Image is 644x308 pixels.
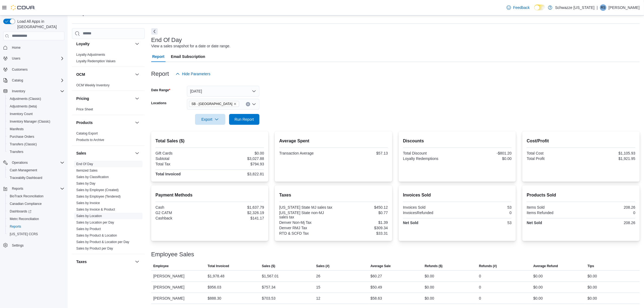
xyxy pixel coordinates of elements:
[10,66,64,73] span: Customers
[587,295,597,302] div: $0.00
[10,88,64,94] span: Inventory
[156,211,209,215] div: G2 CATM
[371,264,391,268] span: Average Sale
[151,101,167,105] label: Locations
[8,231,40,237] a: [US_STATE] CCRS
[10,159,64,166] span: Operations
[156,156,209,161] div: Subtotal
[533,295,543,302] div: $0.00
[527,205,580,209] div: Items Sold
[8,167,64,173] span: Cash Management
[76,259,133,264] button: Taxes
[1,159,67,166] button: Operations
[1,241,67,249] button: Settings
[5,140,67,148] button: Transfers (Classic)
[12,186,23,191] span: Reports
[5,223,67,230] button: Reports
[156,205,209,209] div: Cash
[76,208,115,211] a: Sales by Invoice & Product
[279,192,388,198] h2: Taxes
[134,258,140,265] button: Taxes
[279,211,332,219] div: [US_STATE] State non-MJ sales tax
[10,55,22,62] button: Users
[10,119,50,124] span: Inventory Manager (Classic)
[8,223,23,230] a: Reports
[5,110,67,118] button: Inventory Count
[5,215,67,223] button: Metrc Reconciliation
[527,151,580,155] div: Total Cost
[233,102,237,106] button: Remove SB - Highlands from selection in this group
[134,150,140,156] button: Sales
[156,172,181,176] strong: Total Invoiced
[1,185,67,192] button: Reports
[527,221,542,225] strong: Net Sold
[8,118,64,125] span: Inventory Manager (Classic)
[151,71,169,77] h3: Report
[76,195,121,198] a: Sales by Employee (Tendered)
[195,114,225,125] button: Export
[316,284,321,290] div: 15
[76,181,95,186] span: Sales by Day
[10,88,27,94] button: Inventory
[8,96,64,102] span: Adjustments (Classic)
[211,162,264,166] div: $794.93
[151,251,194,258] h3: Employee Sales
[10,112,33,116] span: Inventory Count
[151,271,206,281] div: [PERSON_NAME]
[8,96,43,102] a: Adjustments (Classic)
[527,211,580,215] div: Items Refunded
[76,59,115,63] span: Loyalty Redemption Values
[403,138,512,144] h2: Discounts
[5,230,67,238] button: [US_STATE] CCRS
[76,227,101,231] a: Sales by Product
[171,51,205,62] span: Email Subscription
[555,4,595,11] p: Schwazze [US_STATE]
[10,194,44,198] span: BioTrack Reconciliation
[10,242,26,249] a: Settings
[12,56,20,61] span: Users
[582,156,635,161] div: $1,921.95
[151,43,230,49] div: View a sales snapshot for a date or date range.
[191,101,232,107] span: SB - [GEOGRAPHIC_DATA]
[156,192,264,198] h2: Payment Methods
[609,4,640,11] p: [PERSON_NAME]
[72,269,145,284] div: Taxes
[76,72,85,77] h3: OCM
[527,192,635,198] h2: Products Sold
[8,216,64,222] span: Metrc Reconciliation
[76,107,93,112] span: Price Sheet
[76,107,93,111] a: Price Sheet
[156,138,264,144] h2: Total Sales ($)
[76,96,133,101] button: Pricing
[207,264,229,268] span: Total Invoiced
[10,209,31,214] span: Dashboards
[262,284,276,290] div: $757.34
[10,55,64,62] span: Users
[8,175,44,181] a: Traceabilty Dashboard
[371,295,382,302] div: $58.63
[211,216,264,220] div: $141.17
[76,138,104,142] a: Products to Archive
[76,132,98,135] a: Catalog Export
[5,95,67,103] button: Adjustments (Classic)
[76,201,100,205] a: Sales by Invoice
[371,284,382,290] div: $50.49
[207,273,224,279] div: $1,978.48
[76,168,98,173] span: Itemized Sales
[72,106,145,115] div: Pricing
[10,232,38,236] span: [US_STATE] CCRS
[335,226,388,230] div: $309.34
[76,207,115,212] span: Sales by Invoice & Product
[8,149,64,155] span: Transfers
[12,45,21,50] span: Home
[76,53,105,57] a: Loyalty Adjustments
[11,5,35,10] img: Cova
[10,224,21,229] span: Reports
[10,150,23,154] span: Transfers
[76,182,95,185] a: Sales by Day
[582,211,635,215] div: 0
[479,273,481,279] div: 0
[597,4,598,11] p: |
